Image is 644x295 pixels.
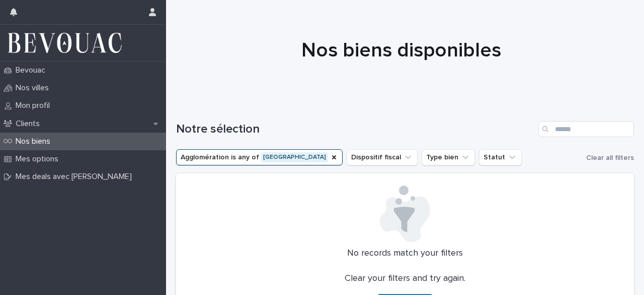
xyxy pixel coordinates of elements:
button: Type bien [422,149,475,165]
p: Mes options [12,154,66,164]
p: No records match your filters [188,248,622,259]
h1: Nos biens disponibles [176,38,626,63]
span: Clear all filters [586,154,634,161]
p: Clear your filters and try again. [345,273,465,284]
input: Search [538,121,634,137]
p: Nos biens [12,137,58,146]
button: Clear all filters [582,150,634,165]
img: 3Al15xfnRue7LfQLgZyQ [8,33,122,53]
p: Mon profil [12,101,58,110]
button: Statut [479,149,522,165]
p: Bevouac [12,66,53,75]
button: Dispositif fiscal [347,149,418,165]
p: Clients [12,119,48,129]
p: Mes deals avec [PERSON_NAME] [12,172,140,182]
button: Agglomération [176,149,343,165]
p: Nos villes [12,83,57,93]
h1: Notre sélection [176,122,534,137]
